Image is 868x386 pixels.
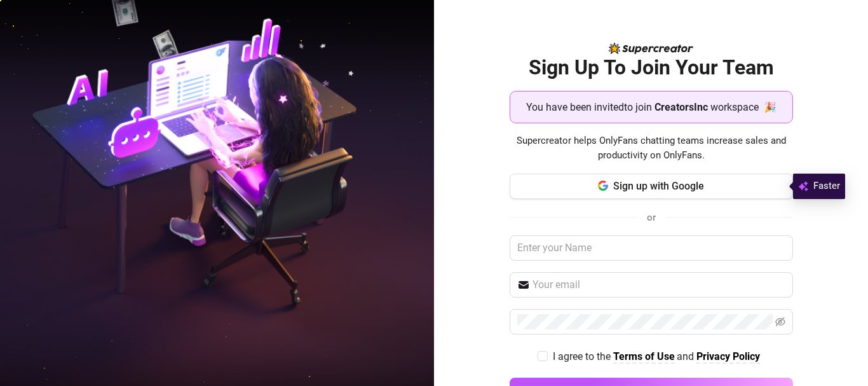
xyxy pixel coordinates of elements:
button: Sign up with Google [510,174,793,199]
input: Enter your Name [510,235,793,261]
span: I agree to the [553,350,613,362]
strong: CreatorsInc [654,101,708,113]
span: workspace 🎉 [710,99,776,115]
img: logo-BBDzfeDw.svg [609,43,693,54]
span: or [647,212,656,223]
a: Terms of Use [613,350,675,364]
strong: Privacy Policy [696,350,760,362]
h2: Sign Up To Join Your Team [510,55,793,81]
span: eye-invisible [775,317,785,327]
input: Your email [532,277,785,293]
img: svg%3e [798,179,808,194]
span: You have been invited to join [526,99,652,115]
strong: Terms of Use [613,350,675,362]
span: Faster [813,179,840,194]
a: Privacy Policy [696,350,760,364]
span: Supercreator helps OnlyFans chatting teams increase sales and productivity on OnlyFans. [510,134,793,163]
span: and [677,350,696,362]
span: Sign up with Google [613,180,704,192]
